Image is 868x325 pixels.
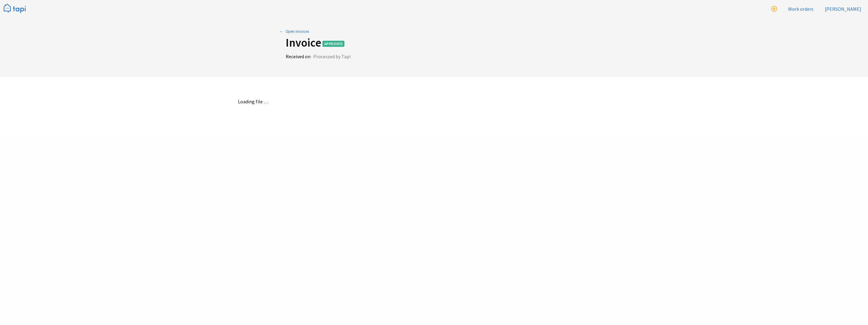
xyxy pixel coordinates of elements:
span: Approved [322,41,345,47]
h1: Invoice [286,36,583,50]
img: Tapi logo [4,4,26,14]
span: · Processed by Tapi [311,53,351,59]
span: [PERSON_NAME] [825,6,861,12]
span: Work orders [788,6,814,12]
i: New work order [771,6,777,12]
p: Loading file … [5,98,502,105]
a: [PERSON_NAME] [821,4,865,13]
p: Received on [286,53,583,60]
a: Work orders [784,4,817,13]
a: Open invoices [286,29,583,34]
